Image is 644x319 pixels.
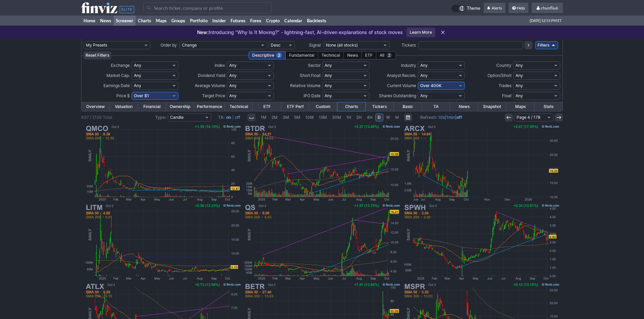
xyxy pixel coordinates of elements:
p: Introducing “Why Is It Moving?” - lightning-fast, AI-driven explanations of stock moves [197,29,403,36]
a: Groups [169,16,188,26]
span: 3M [283,115,289,120]
a: Technical [225,102,253,111]
a: ETF [253,102,281,111]
a: News [450,102,478,111]
span: 10M [305,115,314,120]
span: M [395,115,399,120]
a: off [235,115,240,120]
button: Range [404,113,412,122]
a: Maps [506,102,534,111]
span: 2M [271,115,278,120]
a: TA [422,102,450,111]
img: QMCO - Quantum Corp - Stock Price Chart [84,124,242,203]
span: Dividend Yield [198,73,225,78]
span: | [232,115,234,120]
b: TA: [218,115,225,120]
span: Average Volume [195,83,225,88]
a: Overview [81,102,110,111]
span: IPO Date [304,93,320,98]
div: Technical [318,51,344,59]
img: QS - QuantumScape Corp - Stock Price Chart [243,203,401,282]
a: 5M [292,113,303,122]
span: 2 [386,53,392,58]
a: off [456,115,462,120]
a: 1M [258,113,269,122]
span: Exchange [111,63,130,68]
span: Target Price [202,93,225,98]
a: Learn More [406,28,435,37]
a: Theme [451,5,480,12]
span: Country [496,63,511,68]
img: BTDR - Bitdeer Technologies Group - Stock Price Chart [243,124,401,203]
span: 5M [294,115,300,120]
a: Calendar [282,16,305,26]
button: Interval [247,113,256,122]
a: 30M [330,113,343,122]
a: News [98,16,114,26]
div: Fundamental [285,51,318,59]
div: Descriptive [248,51,286,59]
a: 2H [354,113,364,122]
span: Signal [309,43,321,48]
a: Screener [114,16,136,26]
a: Charts [136,16,153,26]
a: D [375,113,383,122]
a: 1min [446,115,455,120]
input: Search [143,2,272,13]
span: Industry [401,63,416,68]
span: 1H [346,115,351,120]
span: 15M [319,115,327,120]
span: | | [420,114,462,121]
a: 3M [280,113,291,122]
a: chunfliu6 [532,3,563,14]
a: Crypto [264,16,282,26]
a: Valuation [110,102,138,111]
span: Order by [161,43,177,48]
span: Price $ [116,93,130,98]
span: 30M [332,115,341,120]
span: Theme [467,5,480,12]
a: Maps [153,16,169,26]
a: ETF Perf [281,102,309,111]
span: Analyst Recom. [387,73,416,78]
a: Charts [337,102,365,111]
a: Backtests [305,16,329,26]
span: [DATE] 12:51 PM ET [530,16,562,26]
b: Type: [155,115,166,120]
span: Short Float [300,73,320,78]
a: M [393,113,401,122]
div: ETF [361,51,376,59]
a: Forex [248,16,264,26]
a: Custom [309,102,337,111]
a: 15M [316,113,329,122]
a: Home [81,16,98,26]
span: Shares Outstanding [379,93,416,98]
span: Option/Short [487,73,511,78]
a: Futures [228,16,248,26]
b: Refresh: [420,115,437,120]
span: W [386,115,390,120]
span: Market Cap. [106,73,130,78]
img: SPWH - Sportsman's Warehouse Holdings Inc - Stock Price Chart [402,203,560,282]
a: 10s [438,115,445,120]
span: 4H [367,115,373,120]
span: Index [215,63,225,68]
a: 4H [364,113,375,122]
a: 2M [269,113,280,122]
a: Portfolio [188,16,210,26]
span: Trades [499,83,511,88]
a: on [226,115,231,120]
button: Reset Filters [84,51,111,59]
a: Help [509,3,528,14]
a: Performance [194,102,225,111]
span: chunfliu6 [541,5,558,10]
span: D [378,115,381,120]
a: Insider [210,16,228,26]
a: Filters [535,41,558,49]
span: Current Volume [387,83,416,88]
span: New: [197,29,209,35]
span: 2H [356,115,362,120]
a: Basic [394,102,422,111]
span: Earnings Date [103,83,130,88]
